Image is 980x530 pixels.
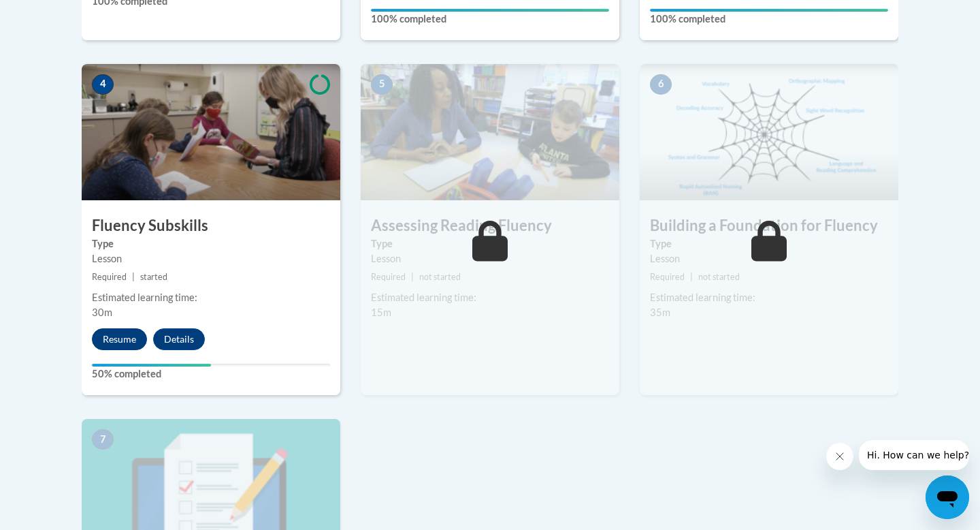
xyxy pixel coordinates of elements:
div: Lesson [92,251,330,266]
label: Type [371,236,609,251]
span: 4 [92,74,114,95]
h3: Fluency Subskills [82,215,340,236]
img: Course Image [640,64,898,200]
span: | [690,272,693,282]
div: Estimated learning time: [371,290,609,305]
iframe: Close message [826,443,853,470]
label: 100% completed [650,12,888,27]
label: Type [650,236,888,251]
span: 6 [650,74,672,95]
span: 35m [650,307,670,318]
img: Course Image [361,64,619,200]
iframe: Message from company [859,440,969,470]
div: Estimated learning time: [650,290,888,305]
div: Your progress [650,9,888,12]
span: Required [371,272,406,282]
span: Required [650,272,685,282]
span: 15m [371,307,391,318]
div: Lesson [371,251,609,266]
div: Estimated learning time: [92,290,330,305]
span: not started [419,272,461,282]
span: | [132,272,135,282]
img: Course Image [82,64,340,200]
span: started [140,272,167,282]
div: Lesson [650,251,888,266]
iframe: Button to launch messaging window [926,476,969,519]
span: Required [92,272,127,282]
span: 7 [92,429,114,450]
span: not started [698,272,740,282]
span: 30m [92,307,112,318]
h3: Assessing Reading Fluency [361,215,619,236]
h3: Building a Foundation for Fluency [640,215,898,236]
div: Your progress [371,9,609,12]
label: 50% completed [92,367,330,381]
span: | [411,272,414,282]
button: Details [153,328,205,350]
label: 100% completed [371,12,609,27]
div: Your progress [92,364,211,367]
button: Resume [92,328,147,350]
label: Type [92,236,330,251]
span: 5 [371,74,393,95]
